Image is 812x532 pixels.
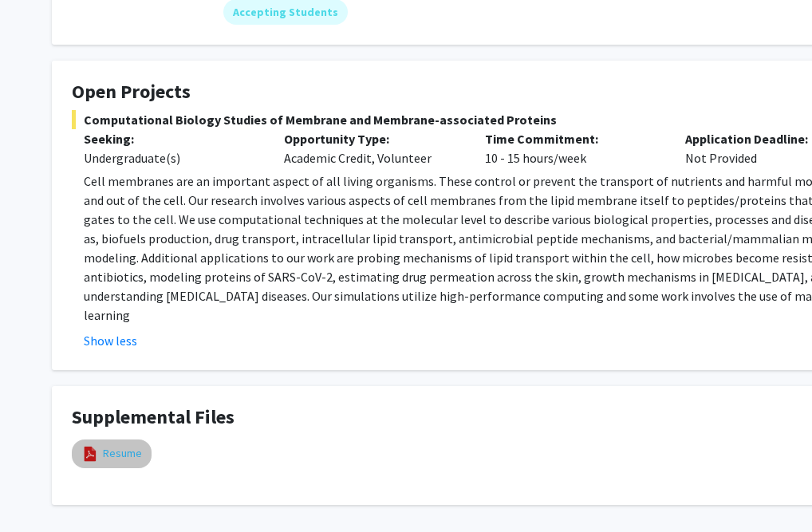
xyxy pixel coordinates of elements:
[84,331,137,350] button: Show less
[81,445,99,463] img: pdf_icon.png
[272,129,472,167] div: Academic Credit, Volunteer
[103,445,142,462] a: Resume
[284,129,460,148] p: Opportunity Type:
[84,148,260,167] div: Undergraduate(s)
[12,460,68,520] iframe: Chat
[473,129,673,167] div: 10 - 15 hours/week
[84,129,260,148] p: Seeking:
[485,129,661,148] p: Time Commitment:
